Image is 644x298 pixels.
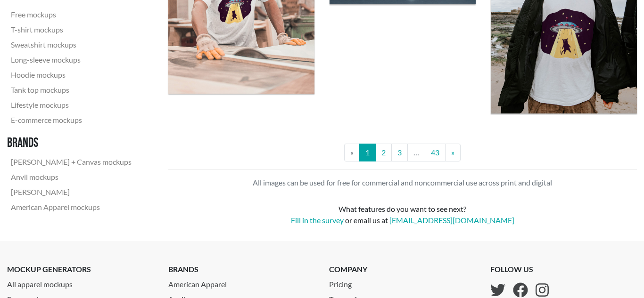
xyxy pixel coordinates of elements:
[7,275,154,290] a: All apparel mockups
[291,216,344,225] a: Fill in the survey
[490,264,549,275] p: follow us
[425,144,446,161] a: 43
[7,82,135,97] a: Tank top mockups
[168,177,637,188] p: All images can be used for free for commercial and noncommercial use across print and digital
[389,216,514,225] a: [EMAIL_ADDRESS][DOMAIN_NAME]
[7,154,135,169] a: [PERSON_NAME] + Canvas mockups
[7,200,135,215] a: American Apparel mockups
[7,97,135,113] a: Lifestyle mockups
[7,22,135,37] a: T-shirt mockups
[7,52,135,67] a: Long-sleeve mockups
[168,275,315,290] a: American Apparel
[7,185,135,200] a: [PERSON_NAME]
[391,144,408,161] a: 3
[168,264,315,275] p: brands
[7,113,135,128] a: E-commerce mockups
[7,67,135,82] a: Hoodie mockups
[329,264,377,275] p: company
[168,203,637,226] div: What features do you want to see next? or email us at
[7,169,135,185] a: Anvil mockups
[7,264,154,275] p: mockup generators
[7,37,135,52] a: Sweatshirt mockups
[451,148,454,157] span: »
[359,144,376,161] a: 1
[329,275,377,290] a: Pricing
[375,144,392,161] a: 2
[7,135,135,151] h3: Brands
[7,7,135,22] a: Free mockups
